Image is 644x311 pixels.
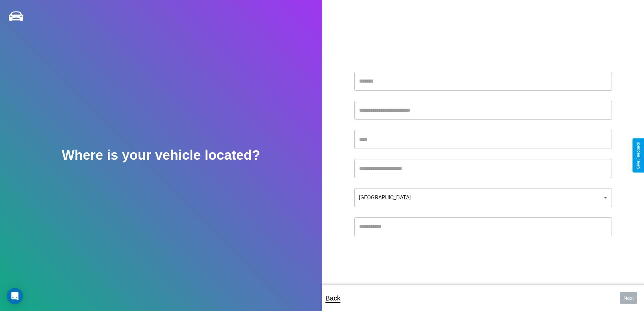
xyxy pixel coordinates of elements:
[354,188,612,207] div: [GEOGRAPHIC_DATA]
[326,292,340,304] p: Back
[62,148,260,163] h2: Where is your vehicle located?
[636,142,641,169] div: Give Feedback
[7,288,23,304] div: Open Intercom Messenger
[620,292,637,304] button: Next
